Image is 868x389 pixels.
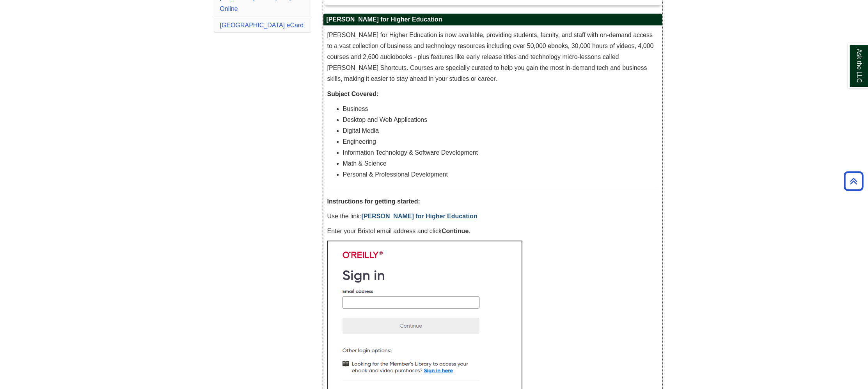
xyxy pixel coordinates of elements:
[327,226,658,237] p: Enter your Bristol email address and click .
[343,114,658,125] li: Desktop and Web Applications
[442,228,469,234] strong: Continue
[362,213,477,219] a: [PERSON_NAME] for Higher Education
[841,176,866,186] a: Back to Top
[343,136,658,147] li: Engineering
[327,211,658,222] p: Use the link:
[343,169,658,180] li: Personal & Professional Development
[343,147,658,158] li: Information Technology & Software Development
[220,22,304,29] a: [GEOGRAPHIC_DATA] eCard
[343,103,658,114] li: Business
[323,14,662,26] h2: [PERSON_NAME] for Higher Education
[327,91,379,97] strong: Subject Covered:
[327,30,658,84] p: [PERSON_NAME] for Higher Education is now available, providing students, faculty, and staff with ...
[327,198,420,205] strong: Instructions for getting started:
[343,125,658,136] li: Digital Media
[343,158,658,169] li: Math & Science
